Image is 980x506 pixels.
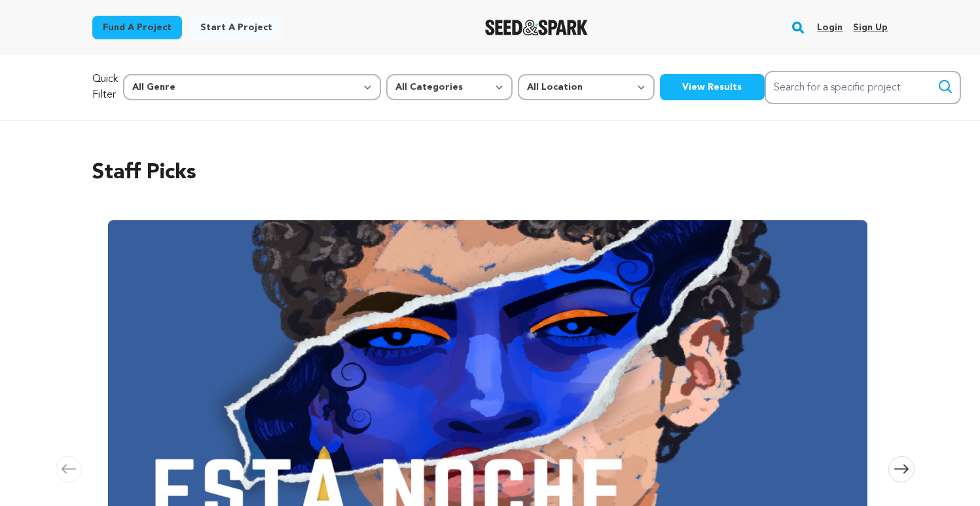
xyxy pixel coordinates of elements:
[660,74,765,100] button: View Results
[485,20,588,35] a: Seed&Spark Homepage
[853,17,888,38] a: Sign up
[817,17,843,38] a: Login
[765,71,961,104] input: Search for a specific project
[92,16,182,39] a: Fund a project
[485,20,588,35] img: Seed&Spark Logo Dark Mode
[92,157,888,189] h2: Staff Picks
[92,71,118,103] p: Quick Filter
[190,16,283,39] a: Start a project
